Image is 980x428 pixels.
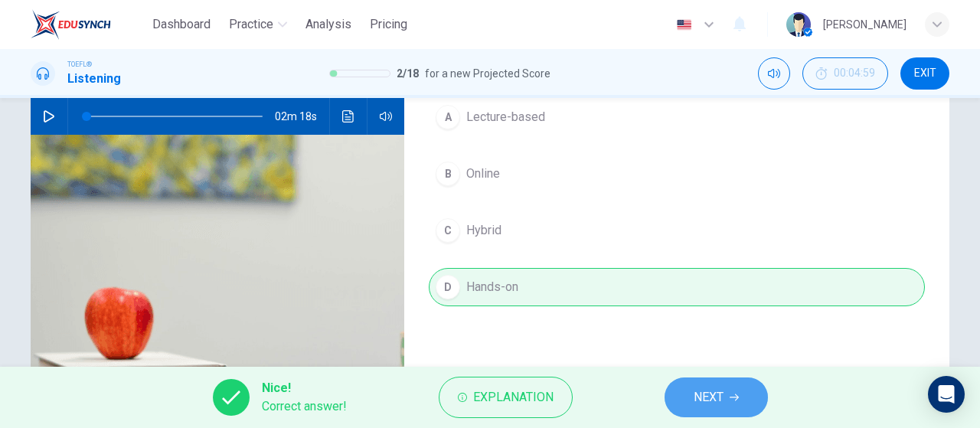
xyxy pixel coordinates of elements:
[146,11,217,38] button: Dashboard
[758,57,790,90] div: Mute
[262,379,347,397] span: Nice!
[370,15,407,34] span: Pricing
[223,11,293,38] button: Practice
[31,9,146,40] a: EduSynch logo
[675,19,694,31] img: en
[152,15,211,34] span: Dashboard
[275,98,329,135] span: 02m 18s
[425,64,550,83] span: for a new Projected Score
[802,57,888,90] button: 00:04:59
[928,376,965,413] div: Open Intercom Messenger
[364,11,413,38] button: Pricing
[900,57,949,90] button: EXIT
[473,387,554,408] span: Explanation
[262,397,347,416] span: Correct answer!
[914,67,936,80] span: EXIT
[786,12,811,37] img: Profile picture
[31,9,111,40] img: EduSynch logo
[229,15,273,34] span: Practice
[665,377,768,417] button: NEXT
[336,98,361,135] button: Click to see the audio transcription
[67,70,121,88] h1: Listening
[823,15,906,34] div: [PERSON_NAME]
[299,11,358,38] button: Analysis
[694,387,724,408] span: NEXT
[834,67,875,80] span: 00:04:59
[439,377,573,418] button: Explanation
[67,59,92,70] span: TOEFL®
[305,15,351,34] span: Analysis
[802,57,888,90] div: Hide
[397,64,419,83] span: 2 / 18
